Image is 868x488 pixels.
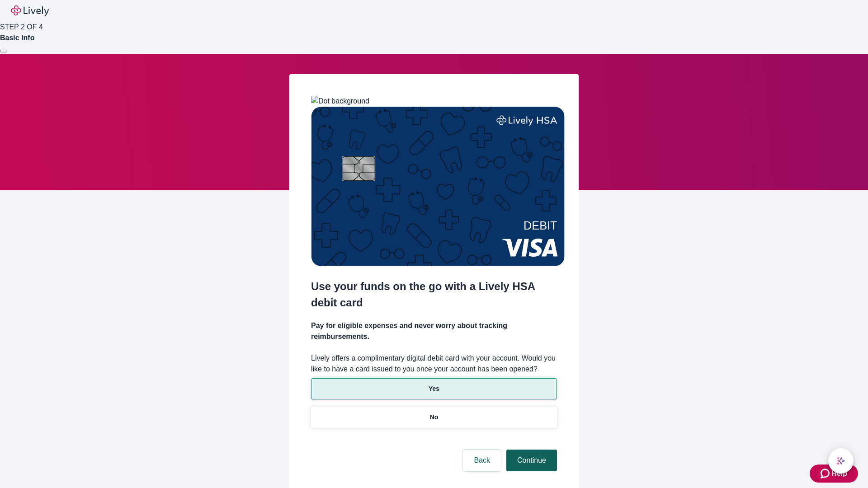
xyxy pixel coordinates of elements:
img: Dot background [311,96,369,107]
button: Continue [506,450,557,471]
svg: Lively AI Assistant [836,456,845,465]
h4: Pay for eligible expenses and never worry about tracking reimbursements. [311,320,557,342]
h2: Use your funds on the go with a Lively HSA debit card [311,278,557,311]
svg: Zendesk support icon [821,468,831,479]
button: No [311,407,557,428]
img: Lively [11,5,49,16]
button: Yes [311,378,557,399]
span: Help [831,468,847,479]
button: chat [828,448,854,474]
img: Debit card [311,107,565,266]
button: Zendesk support iconHelp [810,465,858,483]
p: No [430,413,439,422]
p: Yes [429,384,439,394]
button: Back [463,450,501,471]
label: Lively offers a complimentary digital debit card with your account. Would you like to have a card... [311,353,557,375]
